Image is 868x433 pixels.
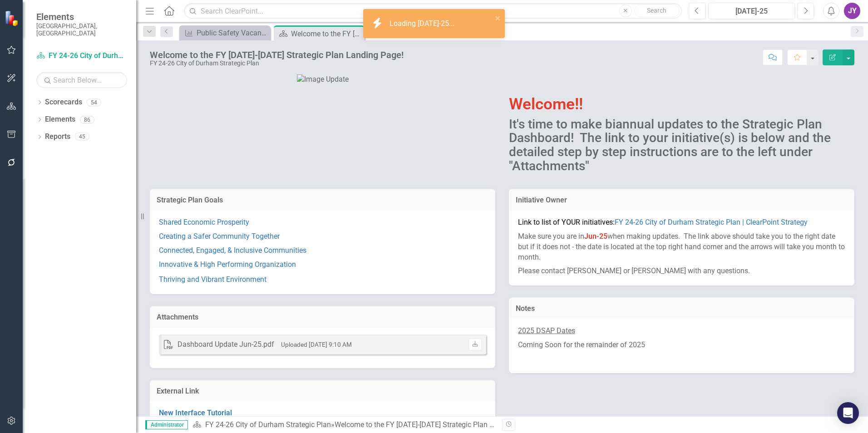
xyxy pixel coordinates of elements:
[150,50,404,60] div: Welcome to the FY [DATE]-[DATE] Strategic Plan Landing Page!
[159,232,280,241] a: Creating a Safer Community Together
[844,3,860,19] button: JY
[509,95,583,113] span: Welcome!!
[75,133,89,141] div: 45
[159,275,266,284] a: Thriving and Vibrant Environment
[87,98,101,106] div: 54
[36,22,127,37] small: [GEOGRAPHIC_DATA], [GEOGRAPHIC_DATA]
[150,60,404,67] div: FY 24-26 City of Durham Strategic Plan
[45,97,82,108] a: Scorecards
[192,420,495,430] div: »
[711,6,792,17] div: [DATE]-25
[159,246,306,255] a: Connected, Engaged, & Inclusive Communities
[159,260,296,269] a: Innovative & High Performing Organization
[36,51,127,61] a: FY 24-26 City of Durham Strategic Plan
[335,420,536,429] div: Welcome to the FY [DATE]-[DATE] Strategic Plan Landing Page!
[837,402,859,424] div: Open Intercom Messenger
[80,116,94,123] div: 86
[159,408,232,417] a: New Interface Tutorial
[390,19,457,29] div: Loading [DATE]-25...
[518,338,845,352] p: Coming Soon for the remainder of 2025
[647,7,666,14] span: Search
[182,27,268,39] a: Public Safety Vacancies
[518,230,845,265] p: Make sure you are in when making updates. The link above should take you to the right date but if...
[615,218,808,226] a: FY 24-26 City of Durham Strategic Plan | ClearPoint Strategy
[5,10,20,26] img: ClearPoint Strategy
[634,5,680,17] button: Search
[45,114,75,125] a: Elements
[518,264,845,276] p: Please contact [PERSON_NAME] or [PERSON_NAME] with any questions.
[36,72,127,88] input: Search Below...
[145,420,188,429] span: Administrator
[159,218,249,226] a: Shared Economic Prosperity
[197,27,268,39] div: Public Safety Vacancies
[45,132,70,142] a: Reports
[205,420,331,429] a: FY 24-26 City of Durham Strategic Plan
[157,387,488,395] h3: External Link
[184,3,682,19] input: Search ClearPoint...
[178,340,274,350] div: Dashboard Update Jun-25.pdf
[516,196,848,204] h3: Initiative Owner
[509,118,854,173] h2: It's time to make biannual updates to the Strategic Plan Dashboard! The link to your initiative(s...
[291,28,362,39] div: Welcome to the FY [DATE]-[DATE] Strategic Plan Landing Page!
[518,218,808,226] span: Link to list of YOUR initiatives:
[281,341,352,348] small: Uploaded [DATE] 9:10 AM
[36,11,127,22] span: Elements
[297,74,349,85] img: Image Update
[518,326,575,335] u: 2025 DSAP Dates
[157,313,488,321] h3: Attachments
[157,196,488,204] h3: Strategic Plan Goals
[516,305,848,313] h3: Notes
[708,3,795,19] button: [DATE]-25
[495,13,501,23] button: close
[584,232,607,241] strong: Jun-25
